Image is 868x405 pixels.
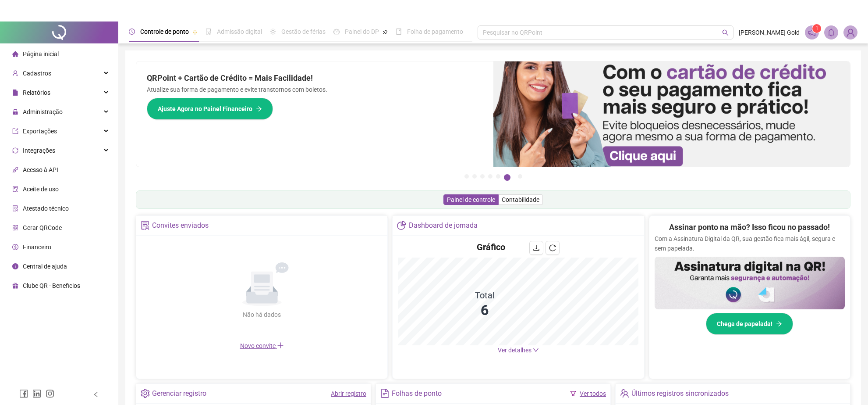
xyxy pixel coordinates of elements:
sup: 1 [812,24,821,33]
span: arrow-right [256,106,262,112]
span: info-circle [12,263,18,269]
span: Painel do DP [345,28,379,35]
h2: QRPoint + Cartão de Crédito = Mais Facilidade! [147,72,483,84]
span: Ver detalhes [498,347,531,354]
span: reload [549,244,556,251]
iframe: Intercom live chat [838,375,859,396]
span: Página inicial [23,50,59,57]
span: search [722,29,729,36]
span: left [93,391,99,398]
span: facebook [19,389,28,398]
span: Financeiro [23,244,51,251]
span: api [12,167,18,173]
div: Convites enviados [152,218,209,233]
span: book [396,29,402,35]
span: Chega de papelada! [717,319,772,329]
span: qrcode [12,225,18,231]
p: Atualize sua forma de pagamento e evite transtornos com boletos. [147,85,483,94]
h4: Gráfico [477,241,505,253]
img: banner%2F02c71560-61a6-44d4-94b9-c8ab97240462.png [655,257,845,309]
span: Novo convite [240,342,284,349]
span: Contabilidade [502,196,539,203]
span: arrow-right [776,321,782,327]
div: Dashboard de jornada [409,218,478,233]
span: dollar [12,244,18,250]
button: Ajuste Agora no Painel Financeiro [147,98,273,120]
span: download [533,244,540,251]
span: Relatórios [23,89,50,96]
span: pushpin [192,29,198,35]
span: Integrações [23,147,55,154]
a: Abrir registro [331,390,366,397]
h2: Assinar ponto na mão? Isso ficou no passado! [669,221,830,233]
div: Últimos registros sincronizados [631,386,729,401]
span: clock-circle [129,29,135,35]
span: Ajuste Agora no Painel Financeiro [158,104,252,114]
span: solution [12,205,18,211]
span: dashboard [333,29,340,35]
span: Folha de pagamento [407,28,463,35]
a: Ver detalhes down [498,347,539,354]
span: solution [141,221,150,230]
span: Exportações [23,128,57,135]
div: Não há dados [222,310,302,319]
button: 5 [496,174,500,179]
span: instagram [46,389,54,398]
span: Central de ajuda [23,263,67,270]
span: Cadastros [23,70,51,77]
span: lock [12,109,18,115]
span: sync [12,147,18,154]
button: 2 [472,174,477,179]
span: home [12,51,18,57]
span: Aceite de uso [23,186,59,193]
span: Gestão de férias [281,28,326,35]
img: 81762 [844,26,857,39]
span: setting [141,389,150,398]
span: Gerar QRCode [23,224,62,231]
span: filter [570,391,576,397]
button: 6 [504,174,510,181]
span: 1 [815,25,818,32]
span: notification [808,29,816,36]
span: Admissão digital [217,28,262,35]
span: bell [827,29,835,36]
p: Com a Assinatura Digital da QR, sua gestão fica mais ágil, segura e sem papelada. [655,234,845,253]
button: 1 [464,174,469,179]
span: linkedin [32,389,41,398]
span: file-text [380,389,390,398]
span: plus [277,342,284,349]
a: Ver todos [580,390,606,397]
span: sun [270,29,276,35]
button: Chega de papelada! [706,313,793,335]
div: Folhas de ponto [392,386,442,401]
span: file [12,90,18,96]
span: file-done [205,29,212,35]
span: [PERSON_NAME] Gold [739,28,800,37]
span: pushpin [383,29,388,35]
button: 7 [518,174,522,179]
span: export [12,128,18,134]
span: audit [12,186,18,192]
span: Atestado técnico [23,205,69,212]
span: gift [12,283,18,289]
span: Painel de controle [447,196,495,203]
span: Controle de ponto [140,28,189,35]
span: down [533,347,539,353]
span: Administração [23,108,63,115]
span: user-add [12,70,18,76]
button: 3 [480,174,485,179]
img: banner%2F75947b42-3b94-469c-a360-407c2d3115d7.png [493,61,850,167]
span: Acesso à API [23,166,58,173]
span: team [620,389,629,398]
span: pie-chart [397,221,406,230]
div: Gerenciar registro [152,386,206,401]
button: 4 [488,174,492,179]
span: Clube QR - Beneficios [23,282,80,289]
